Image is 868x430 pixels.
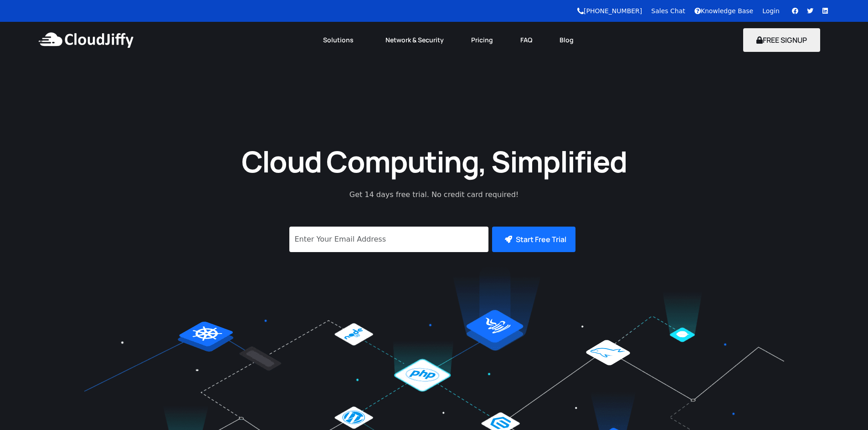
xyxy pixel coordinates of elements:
[577,7,642,15] a: [PHONE_NUMBER]
[546,30,587,50] a: Blog
[309,189,560,200] p: Get 14 days free trial. No credit card required!
[694,7,754,15] a: Knowledge Base
[743,28,820,52] button: FREE SIGNUP
[651,7,685,15] a: Sales Chat
[457,30,507,50] a: Pricing
[492,227,575,252] button: Start Free Trial
[762,7,780,15] a: Login
[507,30,546,50] a: FAQ
[229,142,639,180] h1: Cloud Computing, Simplified
[372,30,457,50] a: Network & Security
[309,30,372,50] a: Solutions
[743,35,820,45] a: FREE SIGNUP
[289,227,488,252] input: Enter Your Email Address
